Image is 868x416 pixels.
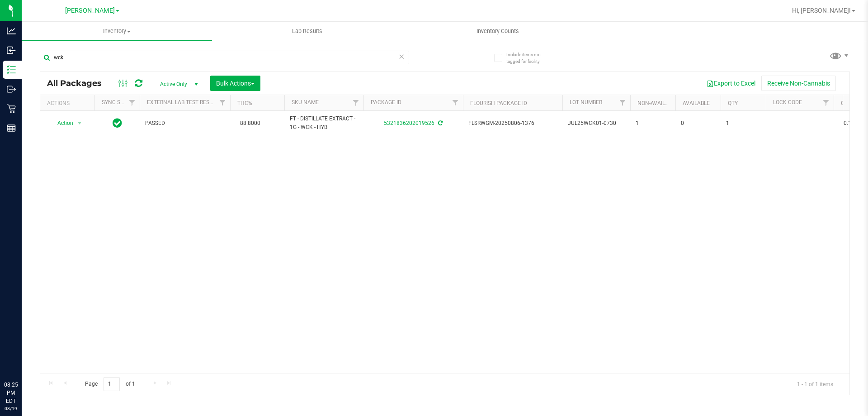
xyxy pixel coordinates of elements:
[77,377,142,391] span: Page of 1
[40,51,409,64] input: Search Package ID, Item Name, SKU, Lot or Part Number...
[448,95,463,110] a: Filter
[468,119,557,128] span: FLSRWGM-20250806-1376
[841,100,855,106] a: CBD%
[683,100,710,106] a: Available
[104,377,120,391] input: 1
[470,100,527,106] a: Flourish Package ID
[292,99,319,105] a: SKU Name
[7,26,16,35] inline-svg: Analytics
[506,51,552,65] span: Include items not tagged for facility
[236,117,265,130] span: 88.8000
[102,99,137,105] a: Sync Status
[7,124,16,133] inline-svg: Reports
[839,117,865,130] span: 0.1450
[773,99,802,105] a: Lock Code
[7,85,16,94] inline-svg: Outbound
[790,377,840,391] span: 1 - 1 of 1 items
[761,76,836,91] button: Receive Non-Cannabis
[4,381,18,405] p: 08:25 PM EDT
[681,119,715,128] span: 0
[22,27,212,35] span: Inventory
[819,95,834,110] a: Filter
[726,119,760,128] span: 1
[464,27,531,35] span: Inventory Counts
[216,80,255,87] span: Bulk Actions
[728,100,738,106] a: Qty
[215,95,230,110] a: Filter
[371,99,401,105] a: Package ID
[637,100,678,106] a: Non-Available
[212,22,402,41] a: Lab Results
[7,104,16,113] inline-svg: Retail
[22,22,212,41] a: Inventory
[125,95,140,110] a: Filter
[570,99,602,105] a: Lot Number
[568,119,625,128] span: JUL25WCK01-0730
[65,7,115,14] span: [PERSON_NAME]
[402,22,593,41] a: Inventory Counts
[398,51,405,62] span: Clear
[113,117,122,129] span: In Sync
[47,78,111,88] span: All Packages
[437,120,443,126] span: Sync from Compliance System
[47,100,91,106] div: Actions
[7,65,16,74] inline-svg: Inventory
[237,100,252,106] a: THC%
[792,7,851,14] span: Hi, [PERSON_NAME]!
[636,119,670,128] span: 1
[349,95,363,110] a: Filter
[280,27,335,35] span: Lab Results
[147,99,218,105] a: External Lab Test Result
[615,95,630,110] a: Filter
[701,76,761,91] button: Export to Excel
[4,405,18,412] p: 08/19
[145,119,225,128] span: PASSED
[290,115,358,132] span: FT - DISTILLATE EXTRACT - 1G - WCK - HYB
[49,117,74,129] span: Action
[210,76,260,91] button: Bulk Actions
[7,46,16,55] inline-svg: Inbound
[384,120,434,126] a: 5321836202019526
[9,344,36,371] iframe: Resource center
[74,117,85,129] span: select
